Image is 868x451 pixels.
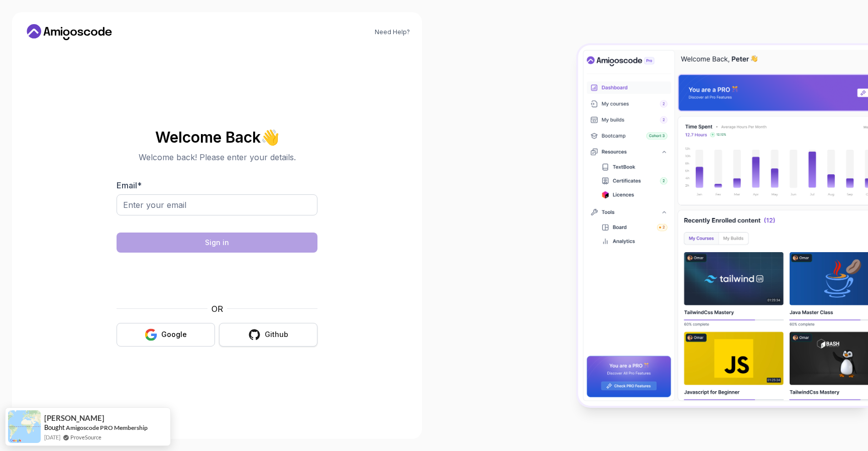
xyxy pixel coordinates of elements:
button: Sign in [117,233,317,253]
p: OR [211,303,223,315]
a: ProveSource [70,433,101,441]
h2: Welcome Back [117,129,317,145]
button: Github [219,323,317,347]
div: Github [265,329,288,340]
a: Amigoscode PRO Membership [66,423,148,432]
a: Need Help? [375,28,410,36]
img: Amigoscode Dashboard [578,45,868,406]
span: [DATE] [44,433,60,441]
span: Bought [44,423,65,431]
span: [PERSON_NAME] [44,414,104,422]
div: Sign in [205,238,229,248]
button: Google [117,323,215,347]
span: 👋 [259,126,282,148]
input: Enter your email [117,194,317,215]
a: Home link [24,24,115,40]
img: provesource social proof notification image [8,410,41,443]
label: Email * [117,180,142,190]
p: Welcome back! Please enter your details. [117,151,317,163]
div: Google [161,329,187,340]
iframe: Widget containing checkbox for hCaptcha security challenge [141,259,293,297]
